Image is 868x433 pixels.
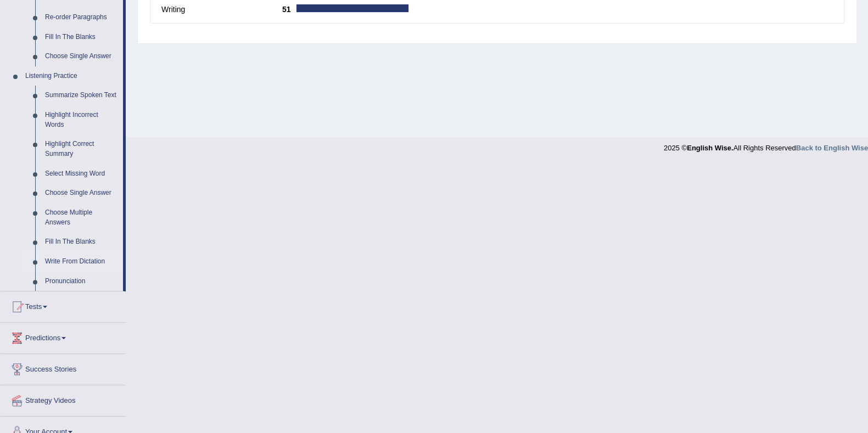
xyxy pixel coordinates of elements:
a: Back to English Wise [796,144,868,152]
a: Success Stories [1,354,126,381]
label: Writing [161,4,282,15]
a: Strategy Videos [1,385,126,413]
b: 51 [282,5,296,14]
a: Select Missing Word [40,164,123,184]
a: Highlight Correct Summary [40,134,123,164]
a: Choose Single Answer [40,183,123,203]
strong: English Wise. [687,144,733,152]
a: Pronunciation [40,272,123,291]
a: Fill In The Blanks [40,232,123,252]
a: Fill In The Blanks [40,27,123,47]
a: Summarize Spoken Text [40,86,123,105]
a: Listening Practice [20,66,123,86]
div: 2025 © All Rights Reserved [664,137,868,153]
a: Predictions [1,323,126,350]
a: Re-order Paragraphs [40,8,123,27]
a: Tests [1,291,126,319]
a: Choose Multiple Answers [40,203,123,232]
a: Write From Dictation [40,252,123,272]
a: Highlight Incorrect Words [40,105,123,134]
a: Choose Single Answer [40,47,123,66]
